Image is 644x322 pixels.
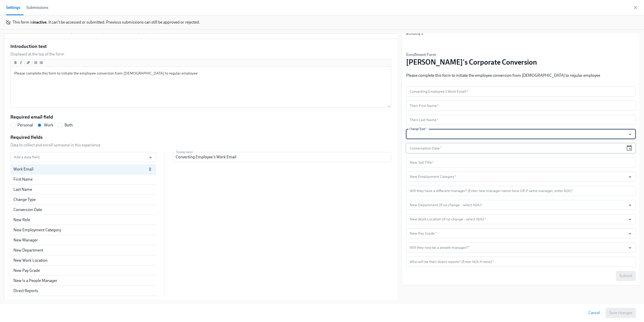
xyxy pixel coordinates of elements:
div: New Department [13,248,153,253]
button: Add italic text [18,60,24,65]
div: New Is a People Manager [10,276,156,286]
p: Displayed at the top of the form [10,51,64,57]
div: New Manager [10,235,156,245]
div: New Department [10,245,156,255]
div: First Name [10,174,156,184]
input: MM/DD/YYYY [406,143,624,153]
div: Change Type [10,195,156,205]
div: Last Name [10,184,156,195]
div: Last Name [13,187,153,192]
div: Work Email [13,166,147,172]
button: Add a link [26,60,31,65]
button: Open [147,154,154,161]
strong: inactive [33,20,47,25]
button: Open [626,173,634,181]
div: New Work Location [10,255,156,266]
button: Open [626,230,634,238]
h5: Required email field [10,114,53,120]
button: Add unordered list [33,60,38,65]
button: Open [626,130,634,138]
input: Display name [173,152,391,162]
div: Direct Reports [13,288,153,294]
h3: [PERSON_NAME]'s Corporate Conversion [406,58,537,67]
div: Direct Reports [10,286,156,296]
div: New Role [10,215,156,225]
div: New Employment Category [10,225,156,235]
div: Work Email [10,164,156,174]
img: Rothy's [406,31,423,46]
span: Both [65,122,73,128]
div: Change Type [13,197,153,202]
span: Personal [17,122,33,128]
div: New Work Location [13,258,153,263]
button: Open [626,201,634,209]
button: Open [626,244,634,252]
div: New Employment Category [13,227,153,233]
p: Data to collect and enroll someone in this experience [10,142,100,148]
button: Cancel [585,308,604,318]
div: New Manager [13,237,153,243]
h6: Enrollment Form [406,52,537,58]
textarea: Please complete this form to initiate the employee conversion from [DEMOGRAPHIC_DATA] to regular ... [12,68,390,107]
span: Settings [6,4,20,11]
div: New Pay Grade [13,268,153,273]
button: Add bold text [13,60,18,65]
div: Conversion Date [10,205,156,215]
h5: Required fields [10,134,43,141]
h5: Introduction text [10,43,47,50]
div: Conversion Date [13,207,153,213]
div: New Role [13,217,153,223]
span: Cancel [588,310,600,315]
p: Please complete this form to initiate the employee conversion from [DEMOGRAPHIC_DATA] to regular ... [406,73,600,78]
div: First Name [13,177,153,182]
div: Submissions [26,4,48,11]
div: New Is a People Manager [13,278,153,283]
div: New Pay Grade [10,266,156,276]
button: Add ordered list [39,60,44,65]
button: Open [626,216,634,223]
span: This form is . It can't be accessed or submitted. Previous submissions can still be approved or r... [13,20,200,25]
span: Work [44,122,53,128]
